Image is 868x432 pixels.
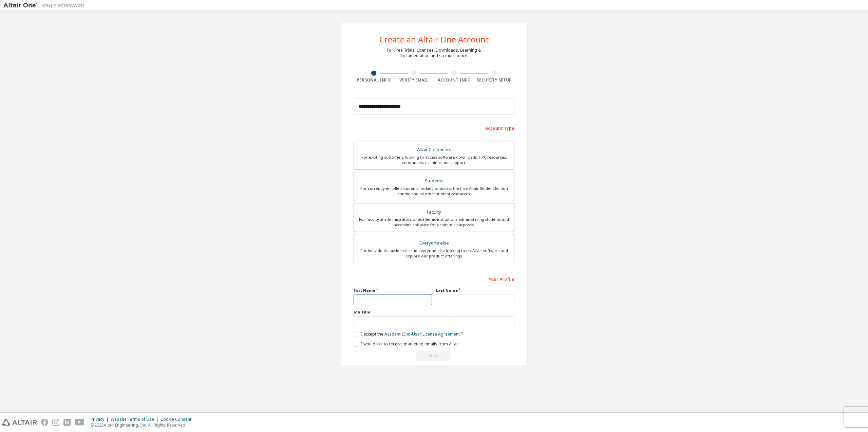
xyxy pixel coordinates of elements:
img: Altair One [3,2,88,9]
p: © 2025 Altair Engineering, Inc. All Rights Reserved. [91,422,195,428]
div: Read and acccept EULA to continue [354,351,514,361]
div: Website Terms of Use [111,417,161,422]
div: For currently enrolled students looking to access the free Altair Student Edition bundle and all ... [358,186,510,197]
div: For faculty & administrators of academic institutions administering students and accessing softwa... [358,217,510,228]
div: Security Setup [474,77,515,83]
div: Privacy [91,417,111,422]
img: instagram.svg [52,419,59,426]
a: Academic End-User License Agreement [384,331,460,337]
label: Last Name [436,288,514,293]
div: Personal Info [354,77,394,83]
div: Account Type [354,122,514,133]
div: Verify Email [394,77,434,83]
div: Everyone else [358,238,510,248]
div: For individuals, businesses and everyone else looking to try Altair software and explore our prod... [358,248,510,259]
img: facebook.svg [41,419,48,426]
div: For Free Trials, Licenses, Downloads, Learning & Documentation and so much more. [387,48,481,58]
div: Faculty [358,208,510,217]
div: Account Info [434,77,474,83]
div: Cookie Consent [161,417,195,422]
img: altair_logo.svg [2,419,37,426]
div: Students [358,176,510,186]
label: I accept the [354,331,460,337]
div: Altair Customers [358,145,510,155]
div: Your Profile [354,273,514,284]
label: First Name [354,288,432,293]
label: I would like to receive marketing emails from Altair [354,341,459,347]
img: youtube.svg [75,419,84,426]
div: Create an Altair One Account [379,35,489,43]
div: For existing customers looking to access software downloads, HPC resources, community, trainings ... [358,155,510,165]
img: linkedin.svg [63,419,71,426]
label: Job Title [354,309,514,315]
